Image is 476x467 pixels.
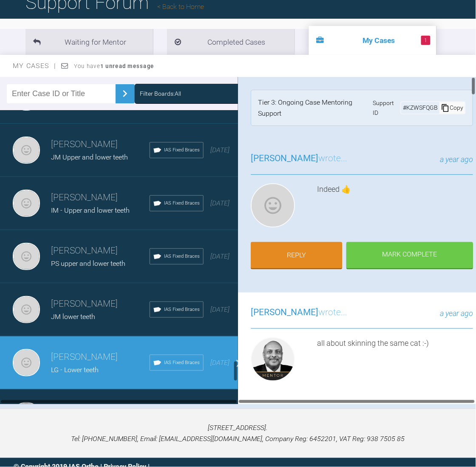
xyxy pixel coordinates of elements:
img: Neil Fearns [13,190,40,217]
span: Support ID [373,98,397,117]
div: Filter Boards: All [140,89,181,98]
span: [DATE] [210,146,229,154]
strong: 1 unread message [100,63,154,69]
span: PS upper and lower teeth [51,259,125,268]
h3: wrote... [251,151,347,166]
span: IAS Fixed Braces [164,359,200,367]
h3: [PERSON_NAME] [51,244,150,258]
span: JM lower teeth [51,313,95,321]
img: Neil Fearns [13,349,40,376]
img: Neil Fearns [251,183,295,228]
h3: [PERSON_NAME] [51,137,150,152]
a: Reply [251,242,342,268]
h3: [PERSON_NAME] [51,191,150,205]
div: Indeed 👍 [317,183,473,231]
a: Back to Home [157,3,204,11]
span: 1 [421,36,431,45]
input: Enter Case ID or Title [7,84,116,103]
img: Neil Fearns [13,243,40,270]
span: [DATE] [210,359,229,367]
div: Mark Complete [346,242,473,268]
li: Waiting for Mentor [25,29,153,55]
h3: [PERSON_NAME] [51,350,150,364]
li: Completed Cases [167,29,295,55]
h3: wrote... [251,305,347,320]
p: [STREET_ADDRESS]. Tel: [PHONE_NUMBER], Email: [EMAIL_ADDRESS][DOMAIN_NAME], Company Reg: 6452201,... [14,423,462,444]
span: IAS Fixed Braces [164,199,200,207]
span: IAS Fixed Braces [164,306,200,313]
img: Neil Fearns [13,296,40,323]
span: a year ago [440,155,473,164]
span: My Cases [13,62,57,70]
div: # KZWSFQGB [401,103,439,112]
span: IAS Fixed Braces [164,146,200,154]
img: chevronRight.28bd32b0.svg [118,87,132,100]
div: Copy [439,102,465,113]
span: IAS Fixed Braces [164,253,200,260]
span: IM - Upper and lower teeth [51,206,130,214]
span: [DATE] [210,305,229,313]
span: a year ago [440,309,473,318]
h3: [PERSON_NAME] [51,297,150,311]
img: Neil Fearns [13,137,40,164]
div: Tier 3: Ongoing Case Mentoring Support [258,97,373,119]
span: [PERSON_NAME] [251,153,318,163]
span: [DATE] [210,252,229,260]
div: all about skinning the same cat :-) [317,337,473,385]
span: [DATE] [210,199,229,207]
span: LG - Lower teeth [51,366,99,374]
span: You have [74,63,154,69]
img: Utpalendu Bose [251,337,295,382]
span: [PERSON_NAME] [251,307,318,317]
span: JM Upper and lower teeth [51,153,128,161]
li: My Cases [309,26,436,55]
